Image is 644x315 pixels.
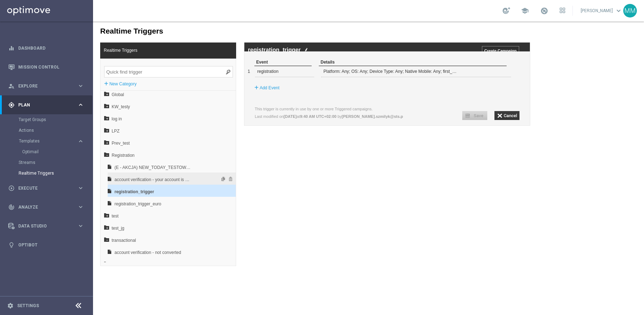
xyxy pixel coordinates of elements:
a: Mission Control [18,57,84,76]
a: Realtime Triggers [19,170,74,176]
span: Explore [18,84,77,88]
i: keyboard_arrow_right [77,185,84,191]
button: play_circle_outline Execute keyboard_arrow_right [8,185,84,191]
a: Target Groups [19,117,74,122]
button: track_changes Analyze keyboard_arrow_right [8,204,84,210]
span: keyboard_arrow_down [615,7,623,15]
div: Data Studio [8,223,77,229]
i: track_changes [8,204,15,210]
div: Templates [19,136,92,157]
div: registration_trigger [21,172,98,177]
div: Streams [19,157,92,168]
b: [DATE] [191,93,204,97]
div: account verification - not converted [21,233,98,238]
span: registration_trigger_euro [21,176,98,189]
div: MM [623,4,637,17]
button: Templates keyboard_arrow_right [19,138,84,144]
span: LPZ [19,104,98,116]
button: Data Studio keyboard_arrow_right [8,223,84,229]
i: keyboard_arrow_right [77,101,84,108]
div: Details [226,37,414,45]
span: Plan [18,103,77,107]
span: account verification - not converted [21,225,98,237]
div: Plan [8,102,77,108]
label: + [161,62,166,70]
i: keyboard_arrow_right [77,138,84,145]
span: Execute [18,186,77,190]
div: Realtime Triggers [19,168,92,179]
a: Streams [19,160,74,165]
a: Actions [19,127,74,133]
div: Dashboard [8,39,84,57]
label: Add Event [167,63,186,70]
i: play_circle_outline [8,185,15,191]
div: Target Groups [19,114,92,125]
button: person_search Explore keyboard_arrow_right [8,83,84,89]
input: Quick find trigger [11,45,140,56]
i: keyboard_arrow_right [77,204,84,210]
label: This trigger is currently in use by one or more Triggered campaigns. [162,85,280,90]
span: Registration [19,128,98,140]
span: (E - AKCJA) NEW_TODAY_TESTOWA_PROMOCJA [21,140,98,152]
button: equalizer Dashboard [8,45,84,51]
div: (E - AKCJA) NEW_TODAY_TESTOWA_PROMOCJA [21,148,98,153]
span: WO_AUTO. [19,237,98,249]
span: account verification - your account is verified_no [21,152,98,164]
i: keyboard_arrow_right [77,222,84,229]
label: registration_trigger [155,25,208,32]
span: Analyze [18,205,77,209]
span: Templates [19,139,70,143]
button: Mission Control [8,64,84,70]
span: Data Studio [18,224,77,228]
div: Explore [8,83,77,89]
div: Platform: Any; OS: Any; Device Type: Any; Native Mobile: Any; first_name: Any; promo_code: Any; [229,45,365,55]
span: test [19,189,98,201]
button: gps_fixed Plan keyboard_arrow_right [8,102,84,108]
i: keyboard_arrow_right [77,82,84,89]
span: Realtime Triggers [7,23,48,35]
div: registration [164,45,221,55]
a: Optimail [22,149,74,155]
i: person_search [8,83,15,89]
a: Dashboard [18,39,84,57]
lable: Last modified on at by [162,93,310,97]
a: Optibot [18,235,84,254]
div: Optimail [22,146,92,157]
img: edit_white.png [211,26,215,31]
label: + [11,59,15,66]
button: lightbulb Optibot [8,242,84,248]
div: registration_trigger_euro [21,185,98,190]
a: [PERSON_NAME]keyboard_arrow_down [580,5,623,16]
i: equalizer [8,45,15,51]
span: transactional [19,213,98,225]
span: test_jg [19,201,98,213]
span: registration_trigger [21,164,98,176]
span: Global [19,67,98,79]
i: settings [7,302,14,309]
label: New Category [16,59,44,66]
a: Settings [17,304,39,308]
div: 1 [152,45,157,55]
span: KW_testy [19,79,98,91]
div: Mission Control [8,57,84,76]
div: Optibot [8,235,84,254]
span: log in [19,91,98,104]
div: Analyze [8,204,77,210]
div: Execute [8,185,77,191]
div: account verification - your account is verified_no [21,160,98,165]
i: lightbulb [8,242,15,248]
i: gps_fixed [8,102,15,108]
span: Prev_test [19,116,98,128]
span: school [521,7,529,15]
div: Actions [19,125,92,136]
div: Event [161,37,219,45]
b: 9:40 AM UTC+02:00 [207,93,243,97]
div: Templates [19,139,77,143]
